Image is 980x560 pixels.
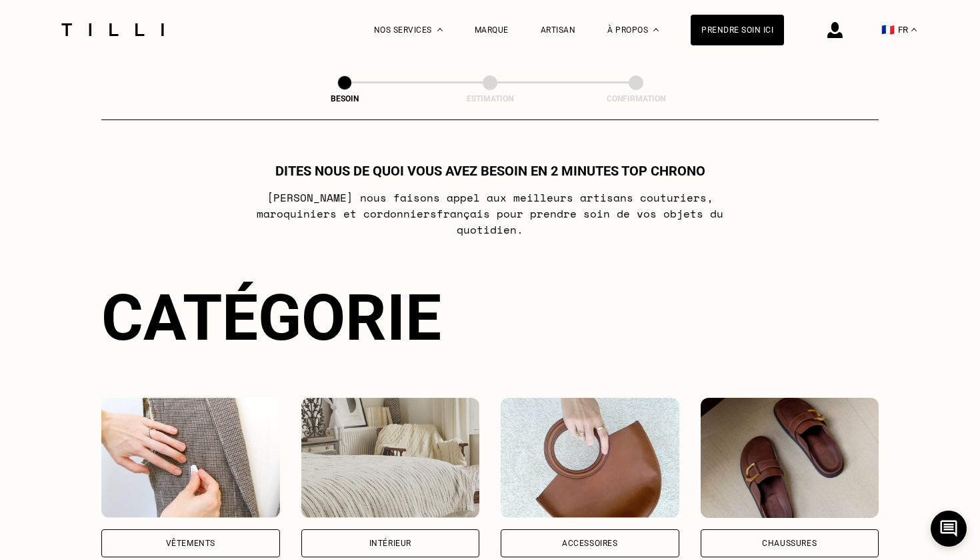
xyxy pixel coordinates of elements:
a: Prendre soin ici [691,15,784,45]
div: Besoin [278,94,411,103]
div: Accessoires [562,539,618,547]
img: Menu déroulant [437,28,443,31]
img: Accessoires [501,398,679,518]
h1: Dites nous de quoi vous avez besoin en 2 minutes top chrono [275,163,705,179]
a: Artisan [541,25,576,35]
div: Intérieur [369,539,411,547]
img: icône connexion [827,22,843,38]
div: Confirmation [569,94,703,103]
img: Menu déroulant à propos [653,28,659,31]
img: Logo du service de couturière Tilli [57,23,169,36]
span: 🇫🇷 [881,23,895,36]
div: Catégorie [101,280,879,355]
p: [PERSON_NAME] nous faisons appel aux meilleurs artisans couturiers , maroquiniers et cordonniers ... [226,190,755,238]
img: Chaussures [701,398,879,518]
img: Vêtements [101,398,280,518]
a: Marque [475,25,509,35]
div: Vêtements [166,539,215,547]
img: menu déroulant [911,28,917,31]
div: Chaussures [762,539,817,547]
img: Intérieur [301,398,480,518]
div: Estimation [423,94,557,103]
